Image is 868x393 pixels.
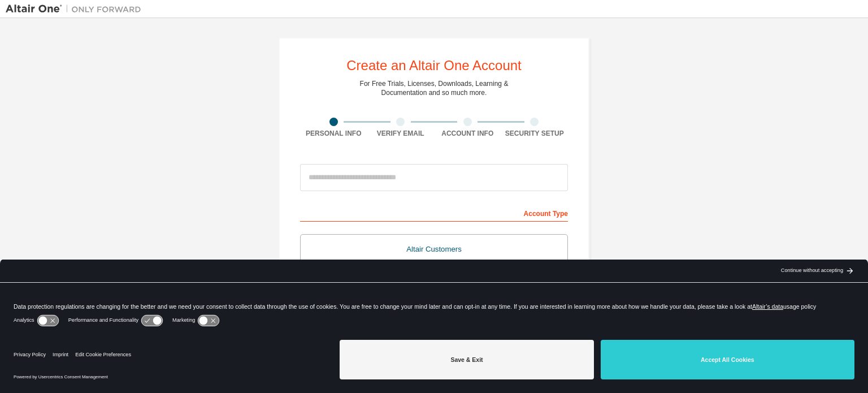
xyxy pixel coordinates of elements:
div: Account Type [300,204,568,222]
div: For Free Trials, Licenses, Downloads, Learning & Documentation and so much more. [360,79,509,97]
div: Security Setup [501,129,568,138]
img: Altair One [6,3,147,15]
div: Account Info [434,129,501,138]
div: Altair Customers [307,241,561,257]
div: Create an Altair One Account [346,59,522,72]
div: Personal Info [300,129,367,138]
div: Verify Email [367,129,435,138]
div: For existing customers looking to access software downloads, HPC resources, community, trainings ... [307,257,561,275]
